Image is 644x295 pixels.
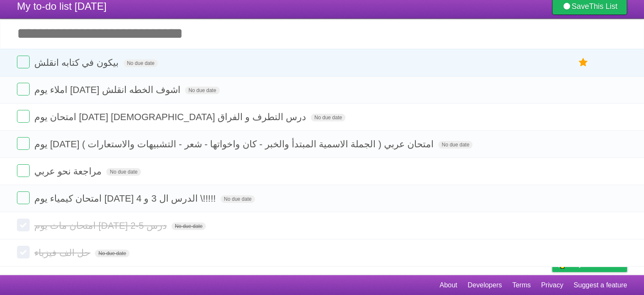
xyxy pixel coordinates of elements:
[570,257,623,272] span: Buy me a coffee
[17,164,30,177] label: Done
[512,277,531,293] a: Terms
[34,193,218,204] span: امتحان كيمياء يوم [DATE] الدرس ال 3 و 4 \!!!!!
[541,277,563,293] a: Privacy
[95,250,129,257] span: No due date
[17,83,30,96] label: Done
[34,57,121,68] span: بيكون في كتابه انقلش
[574,277,627,293] a: Suggest a feature
[17,110,30,123] label: Done
[34,220,169,231] span: امتحان ماث يوم [DATE] درس 5-2
[185,87,219,94] span: No due date
[17,191,30,204] label: Done
[34,112,308,122] span: امتحان يوم [DATE] [DEMOGRAPHIC_DATA] درس التطرف و الفراق
[17,137,30,150] label: Done
[221,195,255,203] span: No due date
[34,247,92,258] span: حل الف فيزياء
[34,166,104,177] span: مراجعة نحو عربي
[438,141,473,149] span: No due date
[311,114,345,121] span: No due date
[106,168,141,176] span: No due date
[17,219,30,231] label: Done
[439,277,457,293] a: About
[34,139,436,149] span: يوم [DATE] امتحان عربي ( الجملة الاسمية المبتدأ والخبر - كان واخواتها - شعر - التشبيهات والاستعار...
[17,56,30,68] label: Done
[589,2,617,11] b: This List
[17,0,107,12] span: My to-do list [DATE]
[124,59,158,67] span: No due date
[467,277,502,293] a: Developers
[575,56,591,70] label: Star task
[17,246,30,258] label: Done
[171,222,206,230] span: No due date
[34,84,182,95] span: املاء يوم [DATE] اشوف الخطه انقلش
